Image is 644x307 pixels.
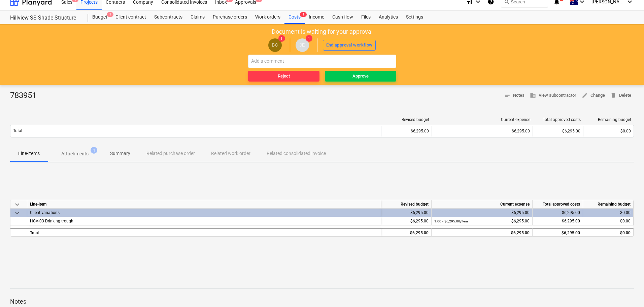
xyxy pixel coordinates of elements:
[533,200,583,209] div: Total approved costs
[533,228,583,237] div: $6,295.00
[434,217,530,225] div: $6,295.00
[27,228,381,237] div: Total
[272,42,278,48] span: BC
[111,10,150,24] a: Client contract
[586,117,631,122] div: Remaining budget
[583,228,634,237] div: $0.00
[530,92,576,99] span: View subcontractor
[582,92,588,98] span: edit
[381,126,432,136] div: $6,295.00
[278,72,290,80] div: Reject
[582,92,605,99] span: Change
[435,129,530,133] div: $6,295.00
[381,228,432,237] div: $6,295.00
[583,209,634,217] div: $0.00
[10,90,42,101] div: 783951
[375,10,402,24] a: Analytics
[434,219,468,223] small: 1.00 × $6,295.00 / item
[432,200,533,209] div: Current expense
[296,38,309,52] div: Jason Escobar
[357,10,375,24] a: Files
[13,209,21,217] span: keyboard_arrow_down
[107,12,113,17] span: 1
[268,38,282,52] div: Billy Campbell
[10,298,634,306] p: Notes
[13,201,21,209] span: keyboard_arrow_down
[251,10,284,24] a: Work orders
[325,71,396,82] button: Approve
[248,55,396,68] input: Add a comment
[610,92,616,98] span: delete
[323,40,376,51] button: End approval workflow
[88,10,111,24] a: Budget1
[434,229,530,237] div: $6,295.00
[530,92,536,98] span: business
[381,209,432,217] div: $6,295.00
[30,209,378,217] div: Client variations
[608,90,634,101] button: Delete
[284,10,305,24] a: Costs1
[150,10,187,24] a: Subcontracts
[61,150,89,157] p: Attachments
[13,128,22,134] p: Total
[300,12,307,17] span: 1
[10,14,80,22] div: Hillview SS Shade Structure
[504,92,524,99] span: Notes
[248,71,319,82] button: Reject
[284,10,305,24] div: Costs
[533,209,583,217] div: $6,295.00
[527,90,579,101] button: View subcontractor
[18,150,40,157] p: Line-items
[435,117,530,122] div: Current expense
[381,200,432,209] div: Revised budget
[326,41,373,49] div: End approval workflow
[533,126,583,136] div: $6,295.00
[502,90,527,101] button: Notes
[328,10,357,24] a: Cash flow
[306,35,312,42] span: 1
[187,10,209,24] a: Claims
[381,217,432,225] div: $6,295.00
[620,129,631,133] span: $0.00
[278,35,285,42] span: 1
[30,219,73,223] span: HCV-03 Drinking trough
[272,28,373,36] p: Document is waiting for your approval
[27,200,381,209] div: Line-item
[610,92,631,99] span: Delete
[91,147,97,154] span: 1
[620,219,631,223] span: $0.00
[300,42,305,48] span: JE
[504,92,510,98] span: notes
[209,10,251,24] a: Purchase orders
[305,10,328,24] a: Income
[579,90,608,101] button: Change
[562,219,580,223] span: $6,295.00
[110,150,130,157] p: Summary
[352,72,369,80] div: Approve
[384,117,429,122] div: Revised budget
[402,10,427,24] a: Settings
[434,209,530,217] div: $6,295.00
[583,200,634,209] div: Remaining budget
[536,117,581,122] div: Total approved costs
[88,10,111,24] div: Budget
